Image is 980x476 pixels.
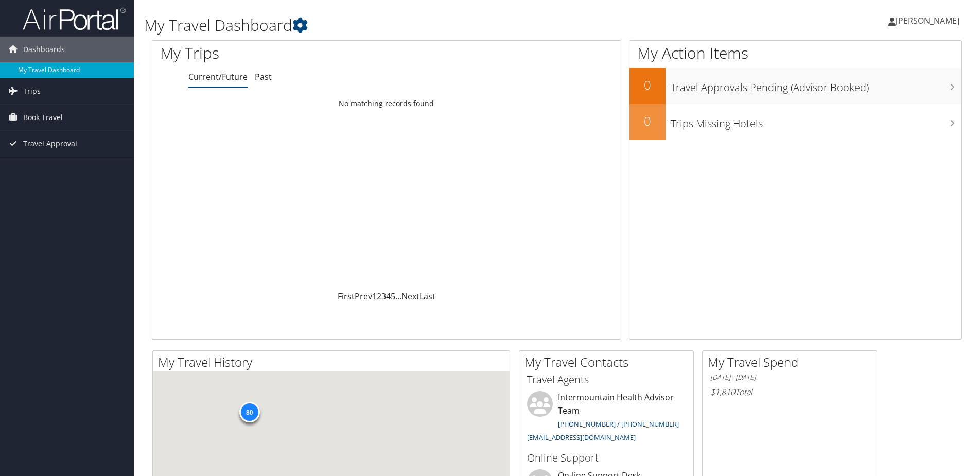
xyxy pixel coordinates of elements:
[391,291,395,302] a: 5
[558,419,679,429] a: [PHONE_NUMBER] / [PHONE_NUMBER]
[710,386,869,398] h6: Total
[23,78,41,104] span: Trips
[338,291,355,302] a: First
[188,71,248,82] a: Current/Future
[355,291,372,302] a: Prev
[710,386,735,398] span: $1,810
[144,14,694,36] h1: My Travel Dashboard
[524,353,693,371] h2: My Travel Contacts
[377,291,381,302] a: 2
[522,391,691,446] li: Intermountain Health Advisor Team
[629,112,666,130] h2: 0
[629,104,961,140] a: 0Trips Missing Hotels
[708,353,877,371] h2: My Travel Spend
[419,291,435,302] a: Last
[896,15,959,26] span: [PERSON_NAME]
[671,75,961,95] h3: Travel Approvals Pending (Advisor Booked)
[527,433,636,442] a: [EMAIL_ADDRESS][DOMAIN_NAME]
[255,71,272,82] a: Past
[372,291,377,302] a: 1
[629,42,961,64] h1: My Action Items
[629,76,666,94] h2: 0
[23,131,77,157] span: Travel Approval
[671,111,961,131] h3: Trips Missing Hotels
[401,291,419,302] a: Next
[239,402,259,422] div: 80
[381,291,386,302] a: 3
[23,105,63,130] span: Book Travel
[23,37,65,62] span: Dashboards
[386,291,391,302] a: 4
[395,291,401,302] span: …
[710,372,869,382] h6: [DATE] - [DATE]
[527,451,686,465] h3: Online Support
[23,7,126,31] img: airportal-logo.png
[527,372,686,387] h3: Travel Agents
[158,353,510,371] h2: My Travel History
[888,5,970,36] a: [PERSON_NAME]
[629,68,961,104] a: 0Travel Approvals Pending (Advisor Booked)
[152,94,621,113] td: No matching records found
[160,42,418,64] h1: My Trips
